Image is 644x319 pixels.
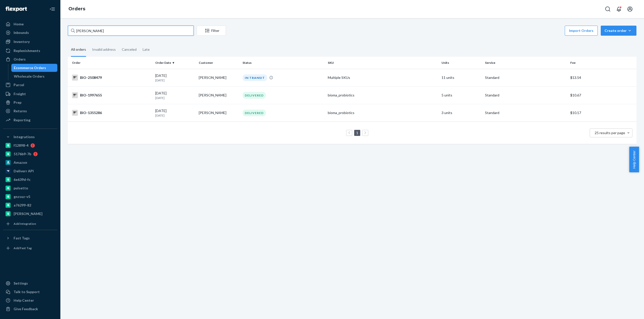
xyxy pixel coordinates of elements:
p: Standard [485,93,566,98]
button: Give Feedback [3,305,57,313]
a: Orders [68,6,85,12]
a: 5176b9-7b [3,150,57,158]
div: Parcel [14,82,24,87]
a: Orders [3,55,57,63]
th: Fee [568,57,636,69]
div: Reporting [14,118,30,123]
button: Help Center [629,147,639,172]
div: Fast Tags [14,236,30,241]
td: 3 units [439,104,483,122]
div: Late [143,43,150,56]
a: Returns [3,107,57,115]
div: [DATE] [155,73,195,82]
img: Flexport logo [6,7,27,12]
th: Service [483,57,568,69]
a: Parcel [3,81,57,89]
td: $10.17 [568,104,636,122]
a: Amazon [3,158,57,167]
div: BIO-2508479 [72,75,151,81]
th: Order [68,57,153,69]
button: Open account menu [625,4,635,14]
div: f12898-4 [14,143,28,148]
div: Freight [14,91,26,96]
div: IN TRANSIT [243,74,267,81]
div: Inbounds [14,30,29,35]
div: Settings [14,281,28,286]
div: Talk to Support [14,289,40,294]
div: Canceled [122,43,137,56]
a: 6e639d-fc [3,176,57,184]
td: 5 units [439,86,483,104]
td: $13.54 [568,69,636,86]
div: bioma_probiotics [328,110,437,115]
td: $10.67 [568,86,636,104]
td: [PERSON_NAME] [197,86,240,104]
a: Deliverr API [3,167,57,175]
div: Add Fast Tag [14,246,32,250]
div: Ecommerce Orders [14,65,46,70]
a: [PERSON_NAME] [3,210,57,218]
a: Add Fast Tag [3,244,57,252]
a: Inbounds [3,29,57,37]
button: Import Orders [565,26,598,36]
div: Filter [197,28,226,33]
div: 5176b9-7b [14,151,31,156]
button: Create order [601,26,636,36]
a: Prep [3,98,57,107]
th: SKU [326,57,439,69]
div: [PERSON_NAME] [14,211,43,216]
div: Orders [14,57,26,62]
td: [PERSON_NAME] [197,69,240,86]
p: Standard [485,75,566,80]
a: Ecommerce Orders [11,64,58,72]
div: All orders [71,43,86,57]
td: Multiple SKUs [326,69,439,86]
div: [DATE] [155,108,195,118]
div: Create order [605,28,633,33]
div: Give Feedback [14,306,38,311]
button: Open notifications [614,4,624,14]
button: Close Navigation [47,4,57,14]
td: [PERSON_NAME] [197,104,240,122]
p: [DATE] [155,78,195,82]
a: Add Integration [3,220,57,228]
p: [DATE] [155,113,195,118]
div: Prep [14,100,21,105]
a: Settings [3,279,57,287]
div: Help Center [14,298,34,303]
a: Talk to Support [3,288,57,296]
div: Deliverr API [14,169,34,174]
ol: breadcrumbs [64,2,89,16]
div: gnzsuz-v5 [14,194,30,199]
input: Search orders [68,26,194,36]
div: a76299-82 [14,203,31,208]
th: Order Date [153,57,197,69]
div: [DATE] [155,91,195,100]
span: 25 results per page [595,131,625,135]
div: 6e639d-fc [14,177,30,182]
div: Amazon [14,160,27,165]
div: Returns [14,109,27,114]
button: Open Search Box [603,4,613,14]
a: Reporting [3,116,57,124]
td: 11 units [439,69,483,86]
div: pulsetto [14,186,28,191]
th: Status [240,57,326,69]
div: DELIVERED [243,110,266,116]
a: Inventory [3,38,57,46]
p: Standard [485,110,566,115]
div: Home [14,22,24,27]
div: Integrations [14,134,35,139]
a: Wholesale Orders [11,72,58,80]
a: Help Center [3,296,57,304]
a: gnzsuz-v5 [3,193,57,201]
div: Inventory [14,39,30,44]
div: Replenishments [14,48,40,53]
div: bioma_probiotics [328,93,437,98]
a: f12898-4 [3,141,57,149]
a: pulsetto [3,184,57,192]
div: DELIVERED [243,92,266,99]
div: Invalid address [92,43,116,56]
th: Units [439,57,483,69]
